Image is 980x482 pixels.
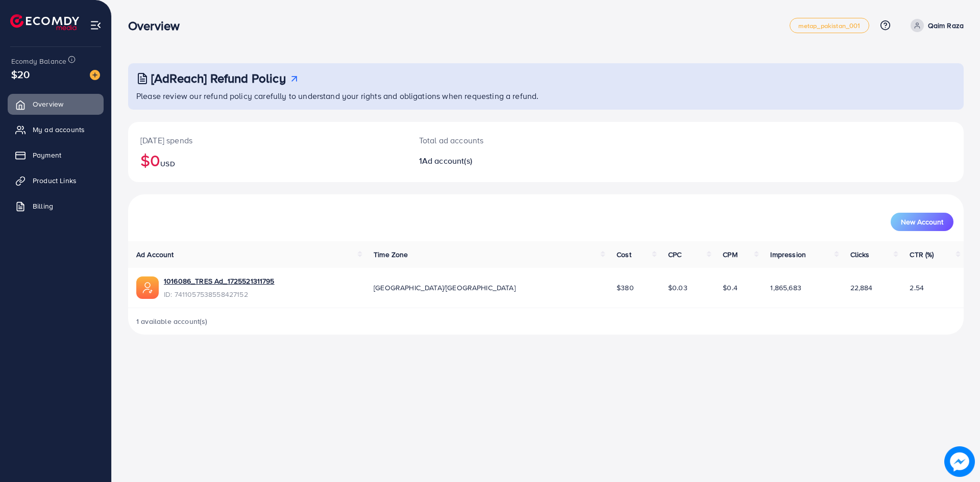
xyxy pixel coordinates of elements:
a: metap_pakistan_001 [790,18,869,33]
img: menu [90,19,102,31]
a: Overview [8,94,104,114]
a: 1016086_TRES Ad_1725521311795 [164,276,275,286]
span: 2.54 [910,283,924,293]
span: Time Zone [374,249,408,260]
span: 1,865,683 [770,283,801,293]
span: Ad account(s) [422,155,472,166]
img: logo [10,14,79,30]
span: ID: 7411057538558427152 [164,289,275,299]
a: Product Links [8,170,104,191]
h2: $0 [140,150,395,170]
span: [GEOGRAPHIC_DATA]/[GEOGRAPHIC_DATA] [374,283,516,293]
span: Billing [33,201,53,211]
span: Payment [33,150,61,160]
a: Qaim Raza [906,19,964,32]
img: image [944,446,974,476]
h3: [AdReach] Refund Policy [151,71,286,86]
span: Overview [33,99,63,109]
a: Billing [8,196,104,216]
span: $0.03 [668,283,688,293]
p: Please review our refund policy carefully to understand your rights and obligations when requesti... [136,90,958,102]
button: New Account [891,213,953,231]
img: ic-ads-acc.e4c84228.svg [136,276,159,299]
span: New Account [901,218,943,225]
span: Ecomdy Balance [11,56,66,66]
span: USD [160,159,175,169]
span: Clicks [850,249,870,260]
p: Qaim Raza [928,19,964,32]
span: CPC [668,249,681,260]
span: $20 [11,67,30,82]
span: Impression [770,249,806,260]
span: My ad accounts [33,124,85,135]
a: My ad accounts [8,119,104,140]
p: Total ad accounts [419,134,603,146]
span: metap_pakistan_001 [798,22,861,29]
span: Ad Account [136,249,174,260]
a: Payment [8,145,104,165]
span: $0.4 [723,283,738,293]
span: CTR (%) [910,249,934,260]
span: Product Links [33,175,77,186]
span: 1 available account(s) [136,316,208,326]
span: CPM [723,249,737,260]
h3: Overview [128,18,188,33]
span: $380 [617,283,634,293]
h2: 1 [419,156,603,166]
p: [DATE] spends [140,134,395,146]
span: Cost [617,249,631,260]
span: 22,884 [850,283,873,293]
img: image [90,70,100,80]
